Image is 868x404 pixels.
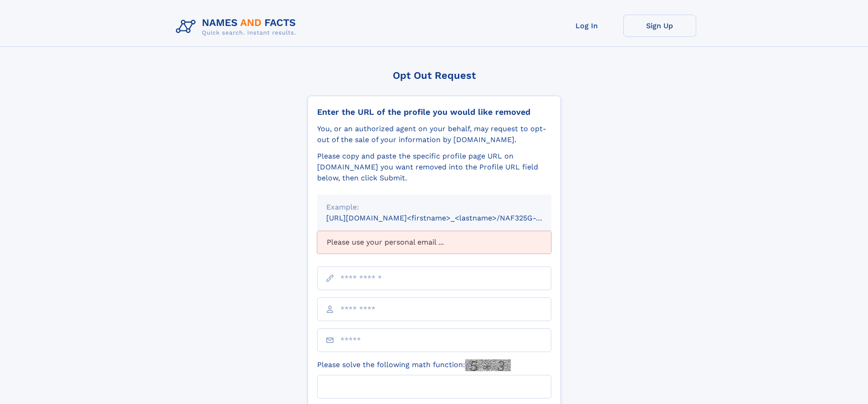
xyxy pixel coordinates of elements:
div: Example: [326,202,542,213]
a: Sign Up [623,15,696,37]
div: You, or an authorized agent on your behalf, may request to opt-out of the sale of your informatio... [317,123,551,145]
label: Please solve the following math function: [317,359,511,371]
div: Please use your personal email ... [317,231,551,254]
div: Opt Out Request [308,70,561,81]
div: Enter the URL of the profile you would like removed [317,107,551,117]
div: Please copy and paste the specific profile page URL on [DOMAIN_NAME] you want removed into the Pr... [317,151,551,184]
img: Logo Names and Facts [172,15,303,39]
small: [URL][DOMAIN_NAME]<firstname>_<lastname>/NAF325G-xxxxxxxx [326,214,569,222]
a: Log In [550,15,623,37]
